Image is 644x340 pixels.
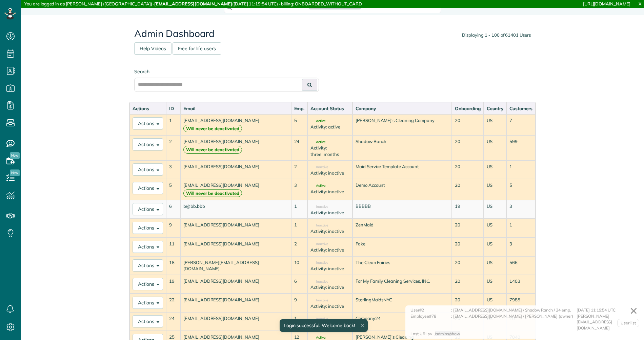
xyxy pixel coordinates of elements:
button: Actions [133,241,163,253]
div: Account Status [310,105,349,112]
button: Actions [133,278,163,290]
td: 20 [452,294,484,312]
td: 5 [506,179,536,200]
div: Onboarding [455,105,481,112]
td: US [484,294,507,312]
td: [PERSON_NAME][EMAIL_ADDRESS][DOMAIN_NAME] [180,256,291,275]
span: /admins/show [435,331,460,336]
a: Free for life users [173,42,221,55]
td: 6 [291,275,308,294]
a: ✕ [626,303,641,319]
div: Activity: inactive [310,265,349,272]
div: ID [169,105,177,112]
div: Employee#78 [410,313,451,331]
span: Inactive [310,242,328,246]
div: Activity: inactive [310,209,349,216]
td: 3 [506,238,536,256]
button: Actions [133,182,163,194]
td: [EMAIL_ADDRESS][DOMAIN_NAME] [180,160,291,179]
button: Actions [133,315,163,327]
td: ZenMaid [353,219,452,237]
div: User#2 [410,307,451,313]
td: 3 [506,200,536,219]
td: Fake [353,238,452,256]
td: US [484,200,507,219]
div: Activity: active [310,124,349,130]
td: US [484,160,507,179]
span: Active [310,184,325,187]
td: 6 [166,200,180,219]
button: Actions [133,138,163,151]
td: 7985 [506,294,536,312]
div: Last URLs [410,331,430,337]
h2: Admin Dashboard [134,28,531,39]
div: Email [183,105,288,112]
div: Login successful. Welcome back! [279,319,367,332]
td: 1 [506,160,536,179]
div: Actions [133,105,163,112]
td: 1403 [506,275,536,294]
a: User list [617,319,639,327]
span: Active [310,140,325,144]
td: [EMAIL_ADDRESS][DOMAIN_NAME] [180,219,291,237]
div: Activity: inactive [310,247,349,253]
td: [EMAIL_ADDRESS][DOMAIN_NAME] [180,179,291,200]
td: US [484,114,507,135]
td: [EMAIL_ADDRESS][DOMAIN_NAME] [180,135,291,160]
td: b@bb.bbb [180,200,291,219]
td: [EMAIL_ADDRESS][DOMAIN_NAME] [180,312,291,331]
td: 20 [452,160,484,179]
td: 5 [166,179,180,200]
td: 24 [291,135,308,160]
td: US [484,256,507,275]
td: [PERSON_NAME]'s Cleaning Company [353,114,452,135]
strong: Will never be deactivated [183,125,242,133]
td: 7 [506,114,536,135]
td: 9 [291,294,308,312]
td: 20 [452,135,484,160]
span: Inactive [310,299,328,302]
td: [EMAIL_ADDRESS][DOMAIN_NAME] [180,114,291,135]
span: New [10,169,20,176]
td: 20 [452,219,484,237]
td: US [484,275,507,294]
div: Country [487,105,504,112]
span: Active [310,336,325,339]
button: Actions [133,259,163,272]
td: 20 [452,179,484,200]
td: 11 [166,238,180,256]
td: [EMAIL_ADDRESS][DOMAIN_NAME] [180,238,291,256]
div: Activity: inactive [310,188,349,195]
td: Demo Account [353,179,452,200]
div: Activity: inactive [310,228,349,235]
div: Company [356,105,449,112]
td: Company24 [353,312,452,331]
td: [EMAIL_ADDRESS][DOMAIN_NAME] [180,294,291,312]
button: Actions [133,117,163,129]
td: 9 [166,219,180,237]
td: [EMAIL_ADDRESS][DOMAIN_NAME] [180,275,291,294]
td: US [484,135,507,160]
a: [URL][DOMAIN_NAME] [583,1,630,6]
td: 24 [166,312,180,331]
td: 2 [291,160,308,179]
div: Customers [509,105,532,112]
span: Inactive [310,261,328,264]
td: 1 [166,114,180,135]
td: BBBBB [353,200,452,219]
td: SterlingMaidsNYC [353,294,452,312]
a: Help Videos [134,42,172,55]
div: : [EMAIL_ADDRESS][DOMAIN_NAME] / [PERSON_NAME] (owner) [451,313,577,331]
td: 20 [452,238,484,256]
td: Shadow Ranch [353,135,452,160]
div: Activity: inactive [310,284,349,291]
span: Inactive [310,224,328,227]
button: Actions [133,297,163,309]
td: The Clean Fairies [353,256,452,275]
td: 19 [166,275,180,294]
td: 18 [166,256,180,275]
td: Maid Service Template Account [353,160,452,179]
div: [PERSON_NAME][EMAIL_ADDRESS][DOMAIN_NAME] [577,313,638,331]
button: Actions [133,203,163,215]
div: > [430,331,463,337]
